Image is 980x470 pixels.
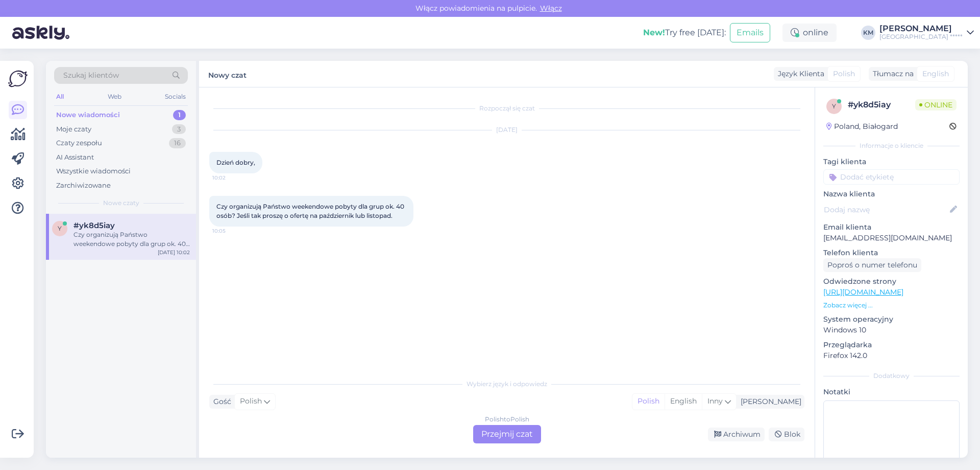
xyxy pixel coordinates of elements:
span: 10:02 [212,174,251,182]
div: Zarchiwizowane [56,181,111,191]
div: Dodatkowy [823,371,960,381]
span: Nowe czaty [103,198,139,208]
span: #yk8d5iay [73,221,115,230]
div: Socials [163,90,188,103]
p: Telefon klienta [823,248,960,258]
div: 1 [173,110,186,120]
p: System operacyjny [823,314,960,325]
div: Tłumacz na [869,69,914,79]
b: New! [643,28,665,37]
span: English [922,69,949,79]
div: Poland, Białogard [826,121,898,132]
div: Archiwum [708,428,765,441]
a: [PERSON_NAME][GEOGRAPHIC_DATA] ***** [879,25,974,41]
span: Dzień dobry, [216,159,255,166]
div: Web [106,90,124,103]
span: Online [915,99,957,110]
div: Czy organizują Państwo weekendowe pobyty dla grup ok. 40 osób? Jeśli tak proszę o ofertę na paźdz... [73,230,190,249]
p: Tagi klienta [823,156,960,167]
div: KM [861,26,875,40]
span: Inny [707,396,723,406]
div: [PERSON_NAME] [737,396,801,407]
div: Informacje o kliencie [823,141,960,150]
p: [EMAIL_ADDRESS][DOMAIN_NAME] [823,233,960,243]
div: English [665,394,702,409]
div: Wszystkie wiadomości [56,166,131,176]
div: 3 [172,124,186,135]
span: y [58,225,62,232]
div: Język Klienta [774,69,824,79]
button: Emails [730,23,770,42]
div: Przejmij czat [473,425,541,443]
p: Notatki [823,387,960,397]
p: Odwiedzone strony [823,276,960,287]
input: Dodać etykietę [823,169,960,185]
div: Rozpoczął się czat [209,104,804,113]
span: Polish [240,396,262,407]
div: online [782,24,837,42]
div: Polish to Polish [485,415,529,424]
p: Zobacz więcej ... [823,301,960,310]
div: AI Assistant [56,152,94,163]
img: Askly Logo [8,69,28,88]
span: Szukaj klientów [63,70,119,81]
div: All [54,90,66,103]
input: Dodaj nazwę [824,204,948,215]
p: Windows 10 [823,325,960,335]
div: [DATE] 10:02 [158,249,190,256]
div: Polish [632,394,665,409]
a: [URL][DOMAIN_NAME] [823,287,903,297]
div: Blok [769,428,804,441]
p: Firefox 142.0 [823,350,960,361]
span: 10:05 [212,227,251,235]
span: Włącz [537,4,565,13]
div: Nowe wiadomości [56,110,120,120]
div: [DATE] [209,125,804,135]
p: Email klienta [823,222,960,233]
div: Wybierz język i odpowiedz [209,379,804,389]
span: y [832,102,836,110]
p: Przeglądarka [823,340,960,350]
div: Czaty zespołu [56,138,102,148]
span: Polish [833,69,855,79]
div: [PERSON_NAME] [879,25,963,33]
div: 16 [169,138,186,148]
div: # yk8d5iay [848,99,915,111]
div: Poproś o numer telefonu [823,258,921,272]
p: Nazwa klienta [823,189,960,199]
label: Nowy czat [208,67,247,81]
span: Czy organizują Państwo weekendowe pobyty dla grup ok. 40 osób? Jeśli tak proszę o ofertę na paźdz... [216,203,406,219]
div: Gość [209,396,231,407]
div: Moje czaty [56,124,91,135]
div: Try free [DATE]: [643,27,726,39]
